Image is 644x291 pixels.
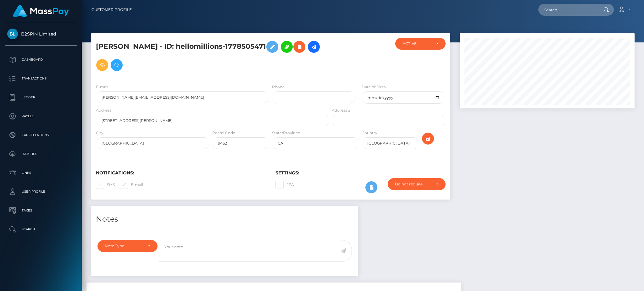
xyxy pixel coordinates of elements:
a: Transactions [5,71,77,86]
label: Postal Code [212,130,235,136]
p: Cancellations [7,130,75,140]
img: MassPay Logo [13,5,69,17]
a: Ledger [5,90,77,105]
a: Initiate Payout [308,41,320,53]
p: Dashboard [7,55,75,64]
p: Taxes [7,206,75,215]
p: User Profile [7,187,75,196]
a: Batches [5,146,77,162]
label: SMS [96,181,115,189]
label: E-mail [120,181,143,189]
a: Search [5,222,77,237]
label: Country [362,130,377,136]
img: B2SPIN Limited [7,29,18,39]
label: City [96,130,103,136]
a: Taxes [5,203,77,218]
h4: Notes [96,214,353,225]
button: ACTIVE [395,38,446,50]
p: Transactions [7,74,75,83]
label: State/Province [272,130,300,136]
h6: Settings: [275,170,446,176]
p: Batches [7,149,75,159]
div: ACTIVE [402,41,431,46]
p: Links [7,168,75,178]
a: Dashboard [5,52,77,68]
label: 2FA [275,181,294,189]
label: Address [96,107,111,113]
p: Search [7,225,75,234]
label: Address 2 [332,107,350,113]
a: Cancellations [5,127,77,143]
h5: [PERSON_NAME] - ID: hellomillions-1778505471 [96,38,326,74]
p: Payees [7,112,75,121]
p: Ledger [7,93,75,102]
div: Note Type [105,244,143,249]
label: E-mail [96,84,108,90]
label: Phone [272,84,285,90]
a: Links [5,165,77,181]
label: Date of Birth [362,84,386,90]
div: Do not require [395,182,431,187]
a: Customer Profile [92,3,132,16]
a: User Profile [5,184,77,200]
span: B2SPIN Limited [5,31,77,37]
button: Do not require [388,178,446,190]
h6: Notifications: [96,170,266,176]
a: Payees [5,108,77,124]
button: Note Type [97,240,158,252]
input: Search... [538,4,597,16]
